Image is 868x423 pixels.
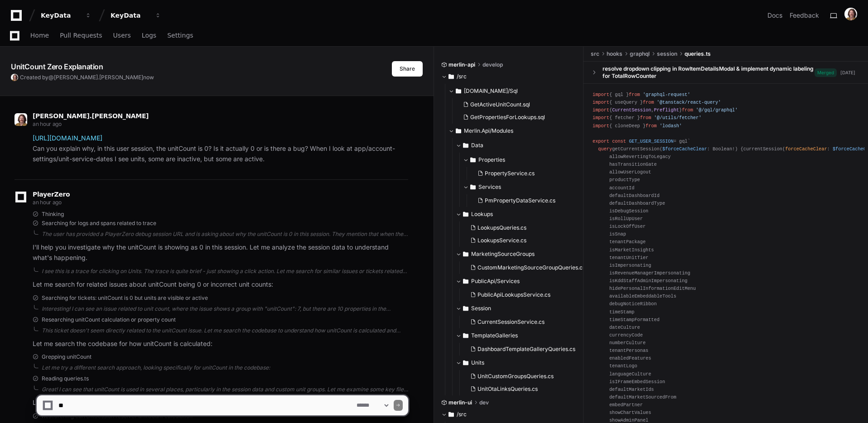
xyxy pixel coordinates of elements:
span: DashboardTemplateGalleryQueries.cs [477,346,575,353]
span: merlin-api [448,61,475,68]
span: session [657,50,677,58]
div: I see this is a trace for clicking on Units. The trace is quite brief - just showing a click acti... [42,268,408,275]
span: Researching unitCount calculation or property count [42,316,176,323]
svg: Directory [463,303,468,314]
span: [PERSON_NAME].[PERSON_NAME] [33,112,149,120]
svg: Directory [448,71,454,82]
span: Merged [815,68,837,77]
button: KeyData [37,7,95,24]
span: Users [113,33,131,38]
span: Searching for logs and spans related to trace [42,220,156,227]
span: PublicApiLookupsService.cs [477,291,550,298]
p: Can you explain why, in this user session, the unitCount is 0? Is it actually 0 or is there a bug... [33,133,408,164]
svg: Directory [463,209,468,220]
span: 'graphql-request' [643,92,690,97]
span: Pull Requests [60,33,102,38]
button: CurrentSessionService.cs [467,316,585,328]
iframe: Open customer support [839,393,863,418]
a: Pull Requests [60,25,102,46]
span: src [591,50,599,58]
button: UnitCustomGroupsQueries.cs [467,370,585,383]
span: from [643,100,654,105]
span: const [612,139,626,144]
button: Share [392,61,423,77]
span: '@tanstack/react-query' [657,100,721,105]
span: [DOMAIN_NAME]/Sql [464,87,518,95]
img: ACg8ocLxjWwHaTxEAox3-XWut-danNeJNGcmSgkd_pWXDZ2crxYdQKg=s96-c [844,8,857,20]
span: : [827,146,830,152]
svg: Directory [463,330,468,341]
span: [PERSON_NAME].[PERSON_NAME] [54,74,143,81]
span: import [593,123,609,129]
span: CustomMarketingSourceGroupQueries.cs [477,264,585,271]
span: GetActiveUnitCount.sql [470,101,530,108]
span: Grepping unitCount [42,353,92,361]
svg: Directory [470,154,476,165]
span: Home [30,33,49,38]
button: Data [456,138,591,153]
svg: Directory [456,86,461,96]
span: ) [735,146,738,152]
a: Settings [167,25,193,46]
span: MarketingSourceGroups [471,250,535,258]
span: an hour ago [33,199,62,206]
button: CustomMarketingSourceGroupQueries.cs [467,261,585,274]
span: queries.ts [685,50,711,58]
span: forceCacheClear [785,146,827,152]
span: TemplateGalleries [471,332,518,339]
div: Interesting! I can see an issue related to unit count, where the issue shows a group with "unitCo... [42,305,408,312]
a: [URL][DOMAIN_NAME] [33,134,102,142]
span: GetPropertiesForLookups.sql [470,114,545,121]
span: PropertyService.cs [485,170,535,177]
button: PmPropertyDataService.cs [474,194,585,207]
button: PropertyService.cs [474,167,585,180]
span: '@/gql/graphql' [696,107,738,113]
span: $forceCacheClear [662,146,707,152]
svg: Directory [463,276,468,287]
span: UnitCustomGroupsQueries.cs [477,373,554,380]
span: from [640,115,651,120]
div: Let me try a different search approach, looking specifically for unitCount in the codebase: [42,364,408,371]
svg: Directory [463,140,468,151]
button: Units [456,356,591,370]
button: LookupsService.cs [467,234,585,247]
span: Session [471,305,491,312]
app-text-character-animate: UnitCount Zero Explanation [11,62,103,71]
span: query [598,146,612,152]
button: GetPropertiesForLookups.sql [459,111,579,124]
span: from [682,107,693,113]
span: 'lodash' [660,123,682,129]
span: import [593,107,609,113]
button: GetActiveUnitCount.sql [459,98,579,111]
img: ACg8ocLxjWwHaTxEAox3-XWut-danNeJNGcmSgkd_pWXDZ2crxYdQKg=s96-c [14,113,27,126]
span: Settings [167,33,193,38]
a: Logs [142,25,156,46]
span: Searching for tickets: unitCount is 0 but units are visible or active [42,294,208,302]
span: import [593,92,609,97]
p: Let me search the codebase for how unitCount is calculated: [33,339,408,349]
span: GET_USER_SESSION [629,139,674,144]
svg: Directory [456,125,461,136]
span: PublicApi/Services [471,278,520,285]
span: import [593,115,609,120]
span: an hour ago [33,120,62,127]
div: KeyData [111,11,149,20]
span: from [629,92,640,97]
svg: Directory [463,249,468,260]
span: LookupsService.cs [477,237,526,244]
div: KeyData [41,11,80,20]
span: { [741,146,743,152]
span: Data [471,142,483,149]
span: Lookups [471,211,493,218]
span: PmPropertyDataService.cs [485,197,555,204]
span: CurrentSessionService.cs [477,318,545,326]
div: resolve dropdown clipping in RowItemDetailsModal & implement dynamic labeling for TotalRowCounter [603,65,815,80]
span: Preflight [654,107,679,113]
button: MarketingSourceGroups [456,247,591,261]
span: CurrentSession [612,107,651,113]
p: I'll help you investigate why the unitCount is showing as 0 in this session. Let me analyze the s... [33,242,408,263]
span: develop [482,61,503,68]
button: PublicApiLookupsService.cs [467,288,585,301]
button: [DOMAIN_NAME]/Sql [448,84,584,98]
span: Services [478,183,501,191]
